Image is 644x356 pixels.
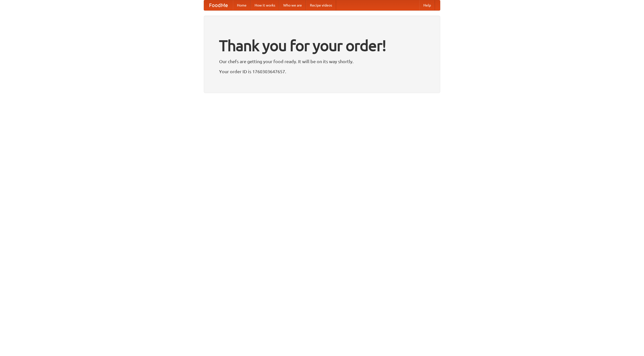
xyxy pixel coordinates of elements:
p: Your order ID is 1760303647657. [219,68,425,75]
a: Who we are [279,0,306,10]
a: How it works [251,0,279,10]
a: Home [233,0,251,10]
a: FoodMe [204,0,233,10]
p: Our chefs are getting your food ready. It will be on its way shortly. [219,58,425,65]
a: Recipe videos [306,0,336,10]
h1: Thank you for your order! [219,33,425,58]
a: Help [419,0,435,10]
